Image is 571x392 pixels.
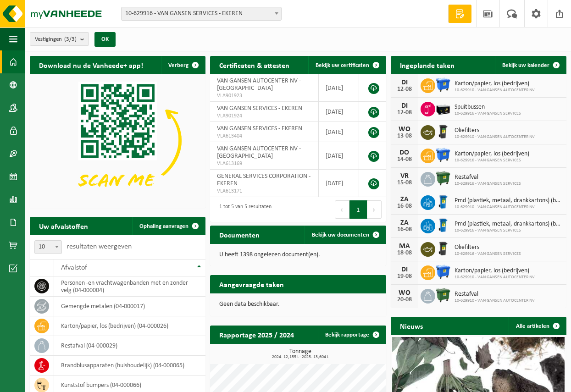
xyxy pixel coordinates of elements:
img: PB-LB-0680-HPE-BK-11 [435,100,451,116]
span: 10-629910 - VAN GANSEN AUTOCENTER NV [455,88,535,93]
span: VLA613169 [217,160,311,167]
td: karton/papier, los (bedrijven) (04-000026) [54,316,205,336]
span: Bekijk uw kalender [502,62,549,68]
span: VAN GANSEN AUTOCENTER NV - [GEOGRAPHIC_DATA] [217,77,301,92]
span: Ophaling aanvragen [139,223,188,229]
div: 20-08 [395,297,414,303]
span: Oliefilters [455,127,535,134]
div: 18-08 [395,250,414,256]
span: 10-629910 - VAN GANSEN AUTOCENTER NV [455,204,562,210]
div: 16-08 [395,203,414,210]
button: 1 [349,200,367,219]
h2: Documenten [210,226,269,243]
div: MA [395,243,414,250]
div: ZA [395,196,414,203]
span: 10-629916 - VAN GANSEN SERVICES [455,228,562,233]
span: Karton/papier, los (bedrijven) [455,150,529,158]
div: VR [395,172,414,180]
span: 10 [35,241,61,254]
span: Oliefilters [455,244,521,251]
a: Ophaling aanvragen [132,217,205,235]
span: VLA613171 [217,188,311,195]
a: Bekijk rapportage [318,326,385,344]
span: Restafval [455,174,521,181]
span: VLA613404 [217,133,311,140]
span: VLA901924 [217,112,311,120]
img: WB-0240-HPE-BK-01 [435,241,451,256]
img: WB-0240-HPE-BE-01 [435,194,451,210]
div: 19-08 [395,273,414,280]
button: Next [367,200,382,219]
span: Karton/papier, los (bedrijven) [455,80,535,88]
img: WB-1100-HPE-GN-01 [435,287,451,303]
label: resultaten weergeven [67,243,132,250]
div: DI [395,102,414,110]
div: 13-08 [395,133,414,139]
span: VLA901923 [217,92,311,99]
a: Bekijk uw kalender [495,56,565,74]
span: Afvalstof [61,264,87,271]
div: WO [395,289,414,297]
span: Karton/papier, los (bedrijven) [455,267,535,275]
div: 12-08 [395,86,414,93]
span: VAN GANSEN AUTOCENTER NV - [GEOGRAPHIC_DATA] [217,145,301,160]
p: Geen data beschikbaar. [219,301,377,308]
img: WB-1100-HPE-GN-01 [435,171,451,186]
div: WO [395,126,414,133]
button: Previous [335,200,349,219]
span: VAN GANSEN SERVICES - EKEREN [217,105,302,112]
span: Spuitbussen [455,104,521,111]
div: 16-08 [395,226,414,233]
h2: Certificaten & attesten [210,56,299,74]
div: 14-08 [395,156,414,163]
span: Verberg [168,62,188,68]
td: [DATE] [319,122,359,142]
span: 10-629910 - VAN GANSEN AUTOCENTER NV [455,275,535,280]
span: 10-629916 - VAN GANSEN SERVICES [455,158,529,163]
div: DO [395,149,414,156]
span: Restafval [455,291,535,298]
span: 10-629910 - VAN GANSEN AUTOCENTER NV [455,298,535,304]
span: Pmd (plastiek, metaal, drankkartons) (bedrijven) [455,197,562,204]
a: Alle artikelen [509,317,565,335]
td: restafval (04-000029) [54,336,205,356]
h2: Nieuws [391,317,432,335]
span: VAN GANSEN SERVICES - EKEREN [217,125,302,132]
span: 10 [34,240,62,254]
p: U heeft 1398 ongelezen document(en). [219,252,377,258]
img: Download de VHEPlus App [30,74,205,206]
div: 1 tot 5 van 5 resultaten [215,199,272,220]
td: gemengde metalen (04-000017) [54,297,205,316]
h2: Uw afvalstoffen [30,217,97,235]
td: [DATE] [319,74,359,102]
button: Vestigingen(3/3) [30,32,89,46]
span: 10-629916 - VAN GANSEN SERVICES - EKEREN [122,7,281,20]
span: GENERAL SERVICES CORPORATION - EKEREN [217,173,310,187]
span: 10-629910 - VAN GANSEN AUTOCENTER NV [455,134,535,140]
td: [DATE] [319,142,359,170]
div: DI [395,266,414,273]
h3: Tonnage [215,348,386,359]
h2: Download nu de Vanheede+ app! [30,56,152,74]
a: Bekijk uw certificaten [308,56,385,74]
img: WB-1100-HPE-BE-01 [435,77,451,93]
span: 2024: 12,155 t - 2025: 13,604 t [215,355,386,359]
div: ZA [395,219,414,226]
td: personen -en vrachtwagenbanden met en zonder velg (04-000004) [54,276,205,297]
button: Verberg [161,56,205,74]
td: [DATE] [319,170,359,197]
img: WB-0240-HPE-BE-01 [435,217,451,233]
img: WB-1100-HPE-BE-01 [435,147,451,163]
span: Pmd (plastiek, metaal, drankkartons) (bedrijven) [455,221,562,228]
span: Bekijk uw certificaten [316,62,369,68]
img: WB-1100-HPE-BE-01 [435,264,451,280]
span: 10-629916 - VAN GANSEN SERVICES [455,111,521,116]
div: 12-08 [395,110,414,116]
h2: Aangevraagde taken [210,275,293,293]
div: 15-08 [395,180,414,186]
h2: Rapportage 2025 / 2024 [210,326,303,343]
img: WB-0240-HPE-BK-01 [435,124,451,139]
span: Vestigingen [35,33,77,46]
count: (3/3) [64,36,77,42]
span: 10-629916 - VAN GANSEN SERVICES - EKEREN [121,7,282,21]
